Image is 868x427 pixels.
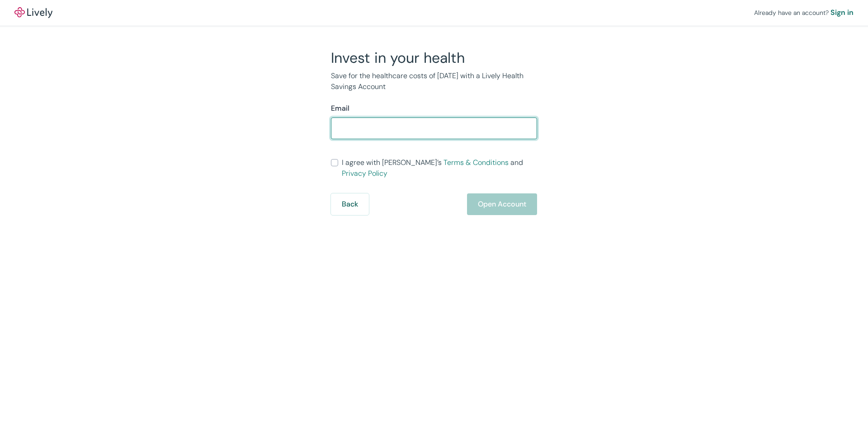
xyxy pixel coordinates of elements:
label: Email [331,103,349,114]
div: Already have an account? [754,7,854,18]
a: Privacy Policy [342,169,387,178]
h2: Invest in your health [331,49,537,67]
a: LivelyLively [14,7,52,18]
p: Save for the healthcare costs of [DATE] with a Lively Health Savings Account [331,70,537,92]
a: Sign in [830,7,854,18]
span: I agree with [PERSON_NAME]’s and [342,157,537,179]
a: Terms & Conditions [443,158,509,167]
img: Lively [14,7,52,18]
button: Back [331,193,369,215]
